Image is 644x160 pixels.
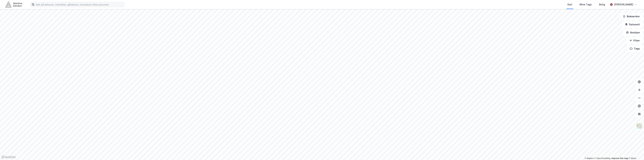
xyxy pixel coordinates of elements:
[627,45,643,52] button: Tags
[585,157,594,159] a: Mapbox
[620,13,643,20] button: Bokmerker
[622,21,643,28] button: Datasett
[1,155,16,159] a: Mapbox homepage
[627,144,644,160] div: Kontrollprogram for chat
[623,29,643,36] button: Analyse
[580,3,592,7] div: Mine Tags
[614,3,633,7] div: [PERSON_NAME]
[594,157,611,159] a: OpenStreetMap
[636,123,642,129] img: Z
[568,3,572,7] div: Kart
[612,157,628,159] a: Improve this map
[34,2,124,7] input: Søk på adresse, matrikkel, gårdeiere, leietakere eller personer
[599,3,605,7] div: Bolig
[627,37,643,44] button: Filter
[627,144,644,160] iframe: Chat Widget
[5,2,22,7] img: akershus-eiendom-logo.9091f326c980b4bce74ccdd9f866810c.svg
